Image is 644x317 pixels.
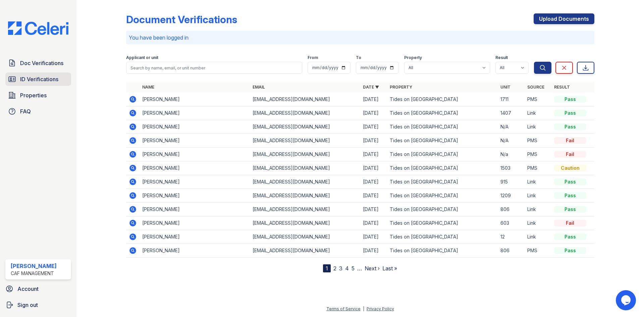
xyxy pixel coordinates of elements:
[360,175,387,189] td: [DATE]
[498,93,525,106] td: 1711
[126,13,237,25] div: Document Verifications
[525,120,551,134] td: Link
[554,247,586,254] div: Pass
[404,55,422,60] label: Property
[360,216,387,230] td: [DATE]
[554,192,586,199] div: Pass
[140,120,250,134] td: [PERSON_NAME]
[20,59,63,67] span: Doc Verifications
[387,134,497,148] td: Tides on [GEOGRAPHIC_DATA]
[140,106,250,120] td: [PERSON_NAME]
[387,120,497,134] td: Tides on [GEOGRAPHIC_DATA]
[498,134,525,148] td: N/A
[498,203,525,216] td: 806
[382,265,397,272] a: Last »
[126,62,302,74] input: Search by name, email, or unit number
[498,230,525,244] td: 12
[140,175,250,189] td: [PERSON_NAME]
[140,203,250,216] td: [PERSON_NAME]
[554,123,586,130] div: Pass
[20,107,31,115] span: FAQ
[250,134,360,148] td: [EMAIL_ADDRESS][DOMAIN_NAME]
[525,230,551,244] td: Link
[356,55,361,60] label: To
[308,55,318,60] label: From
[250,106,360,120] td: [EMAIL_ADDRESS][DOMAIN_NAME]
[554,151,586,158] div: Fail
[339,265,342,272] a: 3
[525,161,551,175] td: PMS
[326,306,361,311] a: Terms of Service
[525,216,551,230] td: Link
[498,175,525,189] td: 915
[250,203,360,216] td: [EMAIL_ADDRESS][DOMAIN_NAME]
[360,203,387,216] td: [DATE]
[390,85,412,90] a: Property
[11,262,57,270] div: [PERSON_NAME]
[616,290,637,310] iframe: chat widget
[387,203,497,216] td: Tides on [GEOGRAPHIC_DATA]
[360,120,387,134] td: [DATE]
[140,148,250,161] td: [PERSON_NAME]
[525,93,551,106] td: PMS
[142,85,154,90] a: Name
[363,85,379,90] a: Date ▼
[525,134,551,148] td: PMS
[387,161,497,175] td: Tides on [GEOGRAPHIC_DATA]
[360,148,387,161] td: [DATE]
[250,148,360,161] td: [EMAIL_ADDRESS][DOMAIN_NAME]
[5,89,71,102] a: Properties
[5,56,71,70] a: Doc Verifications
[498,148,525,161] td: N/a
[250,120,360,134] td: [EMAIL_ADDRESS][DOMAIN_NAME]
[140,230,250,244] td: [PERSON_NAME]
[3,21,74,35] img: CE_Logo_Blue-a8612792a0a2168367f1c8372b55b34899dd931a85d93a1a3d3e32e68fde9ad4.png
[554,137,586,144] div: Fail
[498,161,525,175] td: 1503
[250,175,360,189] td: [EMAIL_ADDRESS][DOMAIN_NAME]
[387,93,497,106] td: Tides on [GEOGRAPHIC_DATA]
[129,34,592,42] p: You have been logged in
[554,233,586,240] div: Pass
[360,189,387,203] td: [DATE]
[357,264,362,272] span: …
[140,216,250,230] td: [PERSON_NAME]
[126,55,158,60] label: Applicant or unit
[387,189,497,203] td: Tides on [GEOGRAPHIC_DATA]
[140,244,250,258] td: [PERSON_NAME]
[525,175,551,189] td: Link
[387,216,497,230] td: Tides on [GEOGRAPHIC_DATA]
[498,120,525,134] td: N/A
[525,244,551,258] td: PMS
[554,165,586,171] div: Caution
[498,106,525,120] td: 1407
[20,91,47,99] span: Properties
[250,189,360,203] td: [EMAIL_ADDRESS][DOMAIN_NAME]
[11,270,57,277] div: CAF Management
[525,189,551,203] td: Link
[5,105,71,118] a: FAQ
[363,306,364,311] div: |
[495,55,508,60] label: Result
[360,134,387,148] td: [DATE]
[140,134,250,148] td: [PERSON_NAME]
[3,298,74,312] a: Sign out
[352,265,355,272] a: 5
[3,282,74,296] a: Account
[554,96,586,103] div: Pass
[360,161,387,175] td: [DATE]
[498,216,525,230] td: 603
[554,85,570,90] a: Result
[250,230,360,244] td: [EMAIL_ADDRESS][DOMAIN_NAME]
[140,161,250,175] td: [PERSON_NAME]
[345,265,349,272] a: 4
[498,189,525,203] td: 1209
[323,264,331,272] div: 1
[527,85,544,90] a: Source
[250,161,360,175] td: [EMAIL_ADDRESS][DOMAIN_NAME]
[554,110,586,116] div: Pass
[333,265,336,272] a: 2
[387,106,497,120] td: Tides on [GEOGRAPHIC_DATA]
[500,85,511,90] a: Unit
